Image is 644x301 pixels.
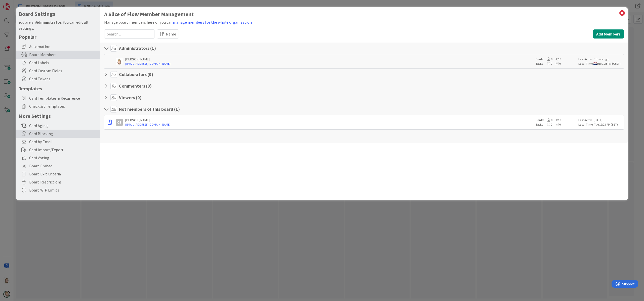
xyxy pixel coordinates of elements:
span: 0 [552,57,561,61]
h4: Administrators [119,46,156,51]
h4: Board Settings [19,11,98,17]
span: Card Templates & Recurrence [29,95,98,101]
span: ( 0 ) [147,71,153,77]
img: Rv [116,58,123,65]
img: nl.png [593,62,597,65]
span: ( 1 ) [150,45,156,51]
span: 0 [544,57,552,61]
div: Card Import/Export [16,146,100,154]
div: Tasks: [536,122,576,127]
span: Card Custom Fields [29,68,98,74]
span: Board Exit Criteria [29,171,98,177]
h1: A Slice of Flow Member Management [104,11,624,17]
h5: Popular [19,34,98,40]
h4: Collaborators [119,72,153,77]
div: Last Active: [DATE] [578,118,622,122]
div: Last Active: 5 hours ago [578,57,622,61]
div: Local Time: Tue 12:23 PM (BST) [578,122,622,127]
span: ( 0 ) [146,83,152,89]
h4: Viewers [119,95,142,100]
span: ( 0 ) [136,95,142,100]
span: Checklist Templates [29,103,98,109]
button: manage members for the whole organization. [173,19,253,25]
div: Board Members [16,51,100,59]
span: Support [11,1,23,7]
span: ( 1 ) [174,106,180,112]
h4: Not members of this board [119,106,180,112]
a: [EMAIL_ADDRESS][DOMAIN_NAME] [125,61,533,66]
span: 0 [544,123,552,126]
button: Name [157,29,179,39]
span: 0 [552,62,561,65]
span: Card Voting [29,155,98,161]
div: Manage board members here or you can [104,19,624,25]
button: Add Members [593,29,624,39]
span: 0 [544,118,552,122]
div: Card Labels [16,59,100,67]
div: Board WIP Limits [16,186,100,194]
span: Card by Email [29,139,98,145]
div: cs [116,119,123,126]
h4: Commenters [119,83,152,89]
h5: More Settings [19,113,98,119]
div: Card Blocking [16,130,100,138]
input: Search... [104,29,154,39]
span: 0 [552,118,561,122]
span: Card Tokens [29,76,98,82]
span: 0 [544,62,552,65]
h5: Templates [19,85,98,92]
div: Cards: [536,118,576,122]
div: Cards: [536,57,576,61]
span: Board Restrictions [29,179,98,185]
div: Automation [16,43,100,51]
a: [EMAIL_ADDRESS][DOMAIN_NAME] [125,122,533,127]
span: 0 [552,123,561,126]
div: You are an . You can edit all settings. [19,19,98,31]
span: Board Embed [29,163,98,169]
span: Name [166,31,176,37]
div: Card Aging [16,122,100,130]
div: [PERSON_NAME] [125,118,533,122]
div: Tasks: [536,61,576,66]
b: Administrator [36,20,61,25]
div: [PERSON_NAME] [125,57,533,61]
div: Local Time: Tue 1:23 PM (CEST) [578,61,622,66]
